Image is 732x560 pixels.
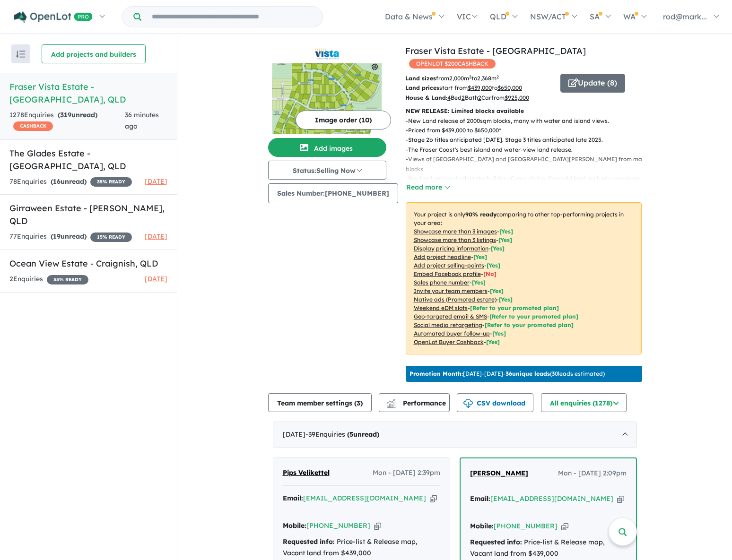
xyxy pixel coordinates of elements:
[405,94,447,101] b: House & Land:
[494,522,558,530] a: [PHONE_NUMBER]
[406,182,450,193] button: Read more
[541,393,627,412] button: All enquiries (1278)
[268,138,386,157] button: Add images
[465,211,497,218] b: 90 % ready
[414,304,468,311] u: Weekend eDM slots
[497,84,522,91] u: $ 650,000
[470,468,528,479] a: [PERSON_NAME]
[463,399,473,408] img: download icon
[9,176,132,188] div: 78 Enquir ies
[505,94,529,101] u: $ 925,000
[490,287,504,294] span: [ Yes ]
[90,233,132,242] span: 15 % READY
[414,296,497,303] u: Native ads (Promoted estate)
[406,155,649,174] p: - Views of [GEOGRAPHIC_DATA] and [GEOGRAPHIC_DATA][PERSON_NAME] from many blocks
[505,370,550,377] b: 36 unique leads
[489,313,578,320] span: [Refer to your promoted plan]
[283,537,335,546] strong: Requested info:
[9,110,125,132] div: 1278 Enquir ies
[13,121,53,131] span: CASHBACK
[409,59,496,69] span: OPENLOT $ 200 CASHBACK
[125,111,159,130] span: 36 minutes ago
[283,521,306,530] strong: Mobile:
[51,232,87,241] strong: ( unread)
[268,161,386,180] button: Status:Selling Now
[379,393,450,412] button: Performance
[430,493,437,503] button: Copy
[405,83,553,93] p: start from
[47,275,88,284] span: 35 % READY
[469,74,471,79] sup: 2
[143,7,321,27] input: Try estate name, suburb, builder or developer
[9,257,167,270] h5: Ocean View Estate - Craignish , QLD
[487,262,500,269] span: [ Yes ]
[492,84,522,91] span: to
[405,75,436,82] b: Land sizes
[386,399,395,404] img: line-chart.svg
[374,521,381,531] button: Copy
[490,494,613,503] a: [EMAIL_ADDRESS][DOMAIN_NAME]
[472,279,486,286] span: [ Yes ]
[558,468,627,479] span: Mon - [DATE] 2:09pm
[53,177,61,186] span: 16
[473,253,487,260] span: [ Yes ]
[283,494,303,502] strong: Email:
[447,94,451,101] u: 4
[414,313,487,320] u: Geo-targeted email & SMS
[272,48,383,60] img: Fraser Vista Estate - Booral Logo
[561,521,568,531] button: Copy
[498,236,512,243] span: [ Yes ]
[51,177,87,186] strong: ( unread)
[386,402,396,408] img: bar-chart.svg
[373,467,440,479] span: Mon - [DATE] 2:39pm
[349,430,353,439] span: 5
[414,236,496,243] u: Showcase more than 3 listings
[410,370,463,377] b: Promotion Month:
[410,370,605,378] p: [DATE] - [DATE] - ( 30 leads estimated)
[414,338,484,345] u: OpenLot Buyer Cashback
[414,262,484,269] u: Add project selling-points
[406,202,642,354] p: Your project is only comparing to other top-performing projects in your area: - - - - - - - - - -...
[9,231,132,242] div: 77 Enquir ies
[406,174,649,193] p: - Buy land only and select the builder of your choice. Freehold land, no body corporate fees.
[405,84,439,91] b: Land prices
[406,116,649,126] p: - New Land release of 2000sqm blocks, many with water and island views.
[405,74,553,83] p: from
[414,321,482,328] u: Social media retargeting
[414,245,488,252] u: Display pricing information
[470,537,627,560] div: Price-list & Release map, Vacant land from $439,000
[347,430,379,439] strong: ( unread)
[462,94,465,101] u: 2
[457,393,533,412] button: CSV download
[414,228,497,235] u: Showcase more than 3 images
[499,296,513,303] span: [Yes]
[492,330,506,337] span: [Yes]
[406,126,649,135] p: - Priced from $439,000 to $650,000*
[16,51,26,58] img: sort.svg
[283,468,330,477] span: Pips Velikettel
[9,80,167,106] h5: Fraser Vista Estate - [GEOGRAPHIC_DATA] , QLD
[357,399,360,407] span: 3
[478,94,481,101] u: 2
[268,183,398,203] button: Sales Number:[PHONE_NUMBER]
[145,177,167,186] span: [DATE]
[283,536,440,559] div: Price-list & Release map, Vacant land from $439,000
[9,202,167,227] h5: Girraween Estate - [PERSON_NAME] , QLD
[414,253,471,260] u: Add project headline
[268,393,372,412] button: Team member settings (3)
[617,494,624,504] button: Copy
[483,270,497,277] span: [ No ]
[560,74,625,93] button: Update (8)
[90,177,132,187] span: 35 % READY
[499,228,513,235] span: [ Yes ]
[485,321,574,328] span: [Refer to your promoted plan]
[303,494,426,502] a: [EMAIL_ADDRESS][DOMAIN_NAME]
[470,522,494,530] strong: Mobile:
[477,75,499,82] u: 2,368 m
[388,399,446,407] span: Performance
[273,422,637,448] div: [DATE]
[449,75,471,82] u: 2,000 m
[305,430,379,439] span: - 39 Enquir ies
[470,469,528,477] span: [PERSON_NAME]
[145,275,167,283] span: [DATE]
